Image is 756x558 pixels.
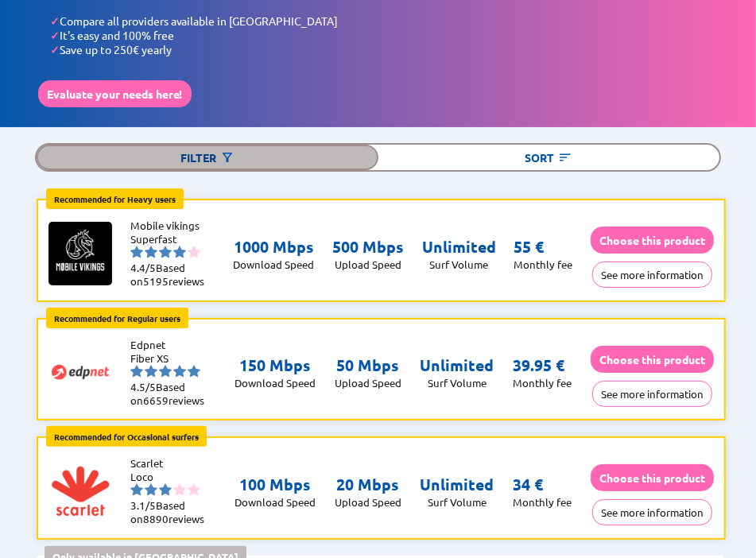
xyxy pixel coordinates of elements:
[220,150,235,165] img: Button open the filtering menu
[233,236,314,258] p: 1000 Mbps
[592,381,712,407] button: See more information
[54,430,199,443] b: Recommended for Occasional surfers
[378,145,719,170] div: Sort
[592,387,712,401] a: See more information
[48,222,112,285] img: Logo of Mobile vikings
[48,340,112,404] img: Logo of Edpnet
[159,246,172,258] img: starnr3
[591,234,714,247] a: Choose this product
[332,258,404,271] p: Upload Speed
[335,376,401,389] p: Upload Speed
[48,459,112,523] img: Logo of Scarlet
[130,246,143,258] img: starnr1
[50,14,60,28] span: ✓
[592,262,712,288] button: See more information
[235,474,316,495] p: 100 Mbps
[37,145,378,170] div: Filter
[513,495,572,509] p: Monthly fee
[558,150,572,165] img: Button open the sorting menu
[159,483,172,496] img: starnr3
[513,355,564,376] p: 39.95 €
[591,346,714,373] button: Choose this product
[233,258,314,271] p: Download Speed
[420,355,494,376] p: Unlimited
[130,232,214,246] li: Superfast
[145,483,157,496] img: starnr2
[335,474,401,495] p: 20 Mbps
[592,506,712,519] a: See more information
[50,14,719,28] li: Compare all providers available in [GEOGRAPHIC_DATA]
[130,261,156,274] span: 4.4/5
[173,246,186,258] img: starnr4
[420,376,494,389] p: Surf Volume
[591,353,714,366] a: Choose this product
[50,28,719,42] li: It's easy and 100% free
[592,268,712,281] a: See more information
[591,471,714,485] a: Choose this product
[145,246,157,258] img: starnr2
[130,483,143,496] img: starnr1
[50,28,60,42] span: ✓
[591,227,714,254] button: Choose this product
[130,380,214,407] li: Based on reviews
[335,355,401,376] p: 50 Mbps
[54,312,180,324] b: Recommended for Regular users
[188,246,200,258] img: starnr5
[592,499,712,525] button: See more information
[188,365,200,378] img: starnr5
[514,236,545,258] p: 55 €
[143,274,169,288] span: 5195
[130,498,214,525] li: Based on reviews
[173,483,186,496] img: starnr4
[130,219,214,232] li: Mobile vikings
[38,80,192,107] button: Evaluate your needs here!
[130,470,214,483] li: Loco
[235,355,316,376] p: 150 Mbps
[143,512,169,525] span: 8890
[50,42,60,56] span: ✓
[514,258,573,271] p: Monthly fee
[130,380,156,393] span: 4.5/5
[130,351,214,365] li: Fiber XS
[50,42,719,56] li: Save up to 250€ yearly
[335,495,401,509] p: Upload Speed
[54,192,176,205] b: Recommended for Heavy users
[188,483,200,496] img: starnr5
[591,464,714,491] button: Choose this product
[422,236,496,258] p: Unlimited
[130,261,214,288] li: Based on reviews
[513,376,572,389] p: Monthly fee
[332,236,404,258] p: 500 Mbps
[422,258,496,271] p: Surf Volume
[173,365,186,378] img: starnr4
[130,456,214,470] li: Scarlet
[235,495,316,509] p: Download Speed
[235,376,316,389] p: Download Speed
[420,474,494,495] p: Unlimited
[130,338,214,351] li: Edpnet
[130,498,156,512] span: 3.1/5
[159,365,172,378] img: starnr3
[130,365,143,378] img: starnr1
[420,495,494,509] p: Surf Volume
[145,365,157,378] img: starnr2
[143,393,169,407] span: 6659
[513,474,543,495] p: 34 €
